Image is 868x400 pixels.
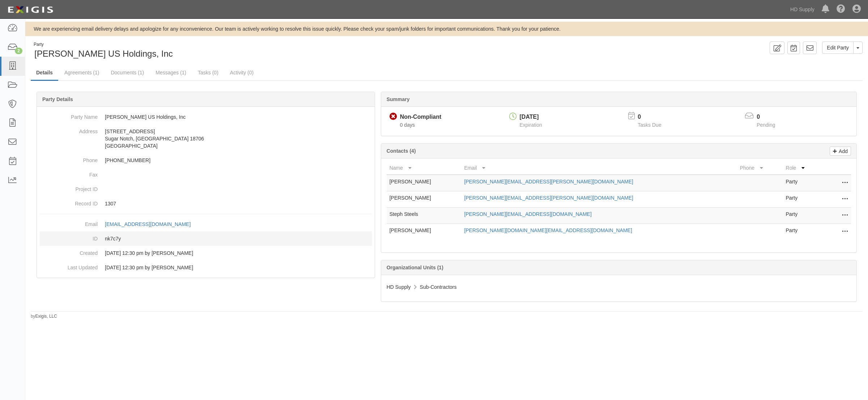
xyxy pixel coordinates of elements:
[15,48,22,54] div: 2
[783,175,822,191] td: Party
[40,217,98,228] dt: Email
[40,260,372,275] dd: 08/13/2025 12:30 pm by Wonda Arbedul
[40,110,372,124] dd: [PERSON_NAME] US Holdings, Inc
[387,284,411,290] span: HD Supply
[225,65,259,80] a: Activity (0)
[387,208,461,224] td: Steph Steels
[400,113,442,121] div: Non-Compliant
[837,5,845,14] i: Help Center - Complianz
[638,113,670,121] p: 0
[40,153,98,164] dt: Phone
[783,208,822,224] td: Party
[783,224,822,240] td: Party
[40,246,98,257] dt: Created
[420,284,457,290] span: Sub-Contractors
[787,2,818,17] a: HD Supply
[34,42,173,48] div: Party
[34,49,173,58] span: [PERSON_NAME] US Holdings, Inc
[387,96,410,102] b: Summary
[31,42,441,60] div: Wren US Holdings, Inc
[837,147,848,155] p: Add
[59,65,105,80] a: Agreements (1)
[387,191,461,208] td: [PERSON_NAME]
[757,122,775,128] span: Pending
[520,113,542,121] div: [DATE]
[464,227,632,233] a: [PERSON_NAME][DOMAIN_NAME][EMAIL_ADDRESS][DOMAIN_NAME]
[40,231,372,246] dd: nk7c7y
[638,122,661,128] span: Tasks Due
[387,224,461,240] td: [PERSON_NAME]
[105,65,149,80] a: Documents (1)
[822,42,854,54] a: Edit Party
[105,221,191,228] div: [EMAIL_ADDRESS][DOMAIN_NAME]
[105,221,199,227] a: [EMAIL_ADDRESS][DOMAIN_NAME]
[40,110,98,121] dt: Party Name
[40,182,98,193] dt: Project ID
[40,124,372,153] dd: [STREET_ADDRESS] Sugar Notch, [GEOGRAPHIC_DATA] 18706 [GEOGRAPHIC_DATA]
[390,113,397,121] i: Non-Compliant
[520,122,542,128] span: Expiration
[31,65,58,81] a: Details
[40,196,98,207] dt: Record ID
[31,313,57,319] small: by
[5,3,55,16] img: logo-5460c22ac91f19d4615b14bd174203de0afe785f0fc80cf4dbbc73dc1793850b.png
[783,191,822,208] td: Party
[192,65,224,80] a: Tasks (0)
[461,161,737,175] th: Email
[464,211,591,217] a: [PERSON_NAME][EMAIL_ADDRESS][DOMAIN_NAME]
[830,147,851,156] a: Add
[40,246,372,260] dd: 08/13/2025 12:30 pm by Wonda Arbedul
[25,25,868,32] div: We are experiencing email delivery delays and apologize for any inconvenience. Our team is active...
[105,200,372,207] p: 1307
[40,260,98,271] dt: Last Updated
[464,195,633,201] a: [PERSON_NAME][EMAIL_ADDRESS][PERSON_NAME][DOMAIN_NAME]
[387,175,461,191] td: [PERSON_NAME]
[464,179,633,184] a: [PERSON_NAME][EMAIL_ADDRESS][PERSON_NAME][DOMAIN_NAME]
[400,122,415,128] span: Since 08/13/2025
[40,168,98,178] dt: Fax
[757,113,784,121] p: 0
[783,161,822,175] th: Role
[387,161,461,175] th: Name
[387,148,416,154] b: Contacts (4)
[40,124,98,135] dt: Address
[150,65,192,80] a: Messages (1)
[737,161,783,175] th: Phone
[42,96,73,102] b: Party Details
[35,314,57,319] a: Exigis, LLC
[40,153,372,168] dd: [PHONE_NUMBER]
[40,231,98,242] dt: ID
[387,265,443,270] b: Organizational Units (1)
